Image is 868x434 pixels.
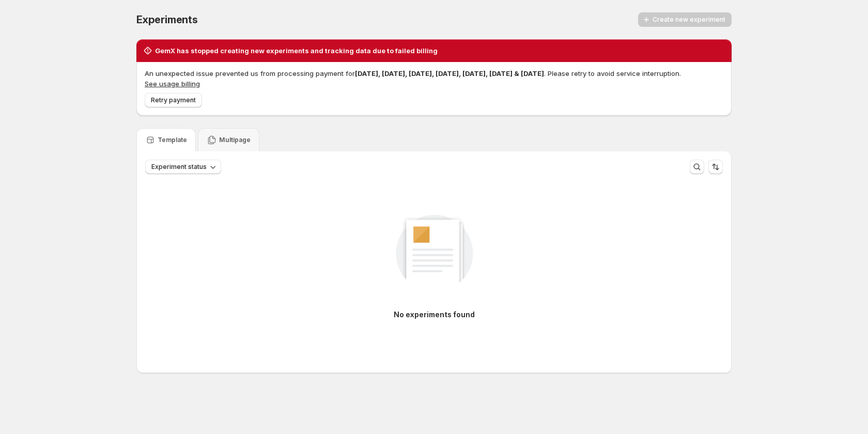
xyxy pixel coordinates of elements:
[145,93,202,107] button: Retry payment
[145,68,723,89] p: An unexpected issue prevented us from processing payment for . Please retry to avoid service inte...
[155,45,438,56] h2: GemX has stopped creating new experiments and tracking data due to failed billing
[355,69,544,78] span: [DATE], [DATE], [DATE], [DATE], [DATE], [DATE] & [DATE]
[151,163,207,171] span: Experiment status
[708,160,723,174] button: Sort the results
[394,309,475,320] p: No experiments found
[145,80,200,88] button: See usage billing
[151,96,196,104] span: Retry payment
[136,13,198,26] span: Experiments
[219,136,251,144] p: Multipage
[158,136,187,144] p: Template
[145,160,221,174] button: Experiment status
